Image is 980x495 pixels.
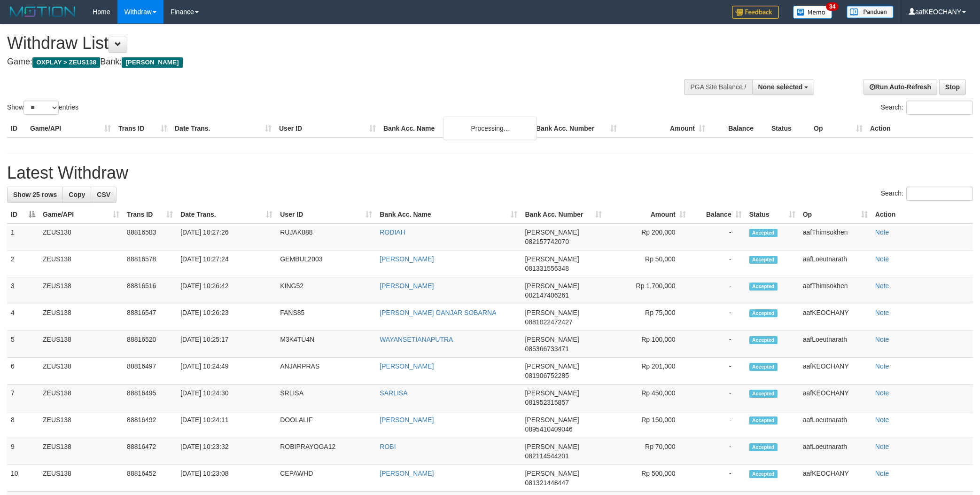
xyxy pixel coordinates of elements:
[69,191,85,198] span: Copy
[525,399,568,406] span: Copy 081952315857 to clipboard
[749,309,778,317] span: Accepted
[171,120,275,137] th: Date Trans.
[7,385,39,411] td: 7
[525,336,579,343] span: [PERSON_NAME]
[875,282,889,290] a: Note
[123,331,177,358] td: 88816520
[768,120,810,137] th: Status
[380,362,434,370] a: [PERSON_NAME]
[123,465,177,492] td: 88816452
[810,120,866,137] th: Op
[690,206,746,223] th: Balance: activate to sort column ascending
[123,438,177,465] td: 88816472
[758,83,803,91] span: None selected
[881,187,973,201] label: Search:
[752,79,815,95] button: None selected
[380,255,434,263] a: [PERSON_NAME]
[690,385,746,411] td: -
[532,120,621,137] th: Bank Acc. Number
[123,223,177,251] td: 88816583
[7,5,78,19] img: MOTION_logo.png
[939,79,966,95] a: Stop
[275,120,380,137] th: User ID
[749,283,778,291] span: Accepted
[749,416,778,424] span: Accepted
[525,238,568,245] span: Copy 082157742070 to clipboard
[7,465,39,492] td: 10
[799,411,871,438] td: aafLoeutnarath
[26,120,115,137] th: Game/API
[39,411,123,438] td: ZEUS138
[606,385,690,411] td: Rp 450,000
[177,358,276,385] td: [DATE] 10:24:49
[276,385,376,411] td: SRLISA
[793,6,832,19] img: Button%20Memo.svg
[799,358,871,385] td: aafKEOCHANY
[690,251,746,277] td: -
[749,443,778,451] span: Accepted
[525,416,579,424] span: [PERSON_NAME]
[799,277,871,304] td: aafThimsokhen
[276,411,376,438] td: DOOLALIF
[732,6,779,19] img: Feedback.jpg
[7,101,78,115] label: Show entries
[177,277,276,304] td: [DATE] 10:26:42
[525,452,568,460] span: Copy 082114544201 to clipboard
[62,187,91,203] a: Copy
[376,206,521,223] th: Bank Acc. Name: activate to sort column ascending
[91,187,117,203] a: CSV
[276,438,376,465] td: ROBIPRAYOGA12
[906,187,973,201] input: Search:
[690,331,746,358] td: -
[606,206,690,223] th: Amount: activate to sort column ascending
[525,309,579,316] span: [PERSON_NAME]
[525,318,572,326] span: Copy 0881022472427 to clipboard
[606,304,690,331] td: Rp 75,000
[799,465,871,492] td: aafKEOCHANY
[380,336,453,343] a: WAYANSETIANAPUTRA
[606,223,690,251] td: Rp 200,000
[606,438,690,465] td: Rp 70,000
[875,309,889,316] a: Note
[177,206,276,223] th: Date Trans.: activate to sort column ascending
[32,57,100,68] span: OXPLAY > ZEUS138
[525,362,579,370] span: [PERSON_NAME]
[606,358,690,385] td: Rp 201,000
[521,206,605,223] th: Bank Acc. Number: activate to sort column ascending
[746,206,799,223] th: Status: activate to sort column ascending
[123,411,177,438] td: 88816492
[177,465,276,492] td: [DATE] 10:23:08
[826,2,839,11] span: 34
[7,411,39,438] td: 8
[177,223,276,251] td: [DATE] 10:27:26
[177,251,276,277] td: [DATE] 10:27:24
[875,416,889,424] a: Note
[380,470,434,477] a: [PERSON_NAME]
[7,34,644,53] h1: Withdraw List
[276,465,376,492] td: CEPAWHD
[39,277,123,304] td: ZEUS138
[525,255,579,263] span: [PERSON_NAME]
[799,223,871,251] td: aafThimsokhen
[525,291,568,299] span: Copy 082147406261 to clipboard
[871,206,973,223] th: Action
[39,223,123,251] td: ZEUS138
[799,304,871,331] td: aafKEOCHANY
[690,438,746,465] td: -
[875,443,889,450] a: Note
[875,228,889,236] a: Note
[380,443,396,450] a: ROBI
[39,331,123,358] td: ZEUS138
[276,331,376,358] td: M3K4TU4N
[606,411,690,438] td: Rp 150,000
[525,372,568,379] span: Copy 081906752285 to clipboard
[525,470,579,477] span: [PERSON_NAME]
[39,206,123,223] th: Game/API: activate to sort column ascending
[39,358,123,385] td: ZEUS138
[709,120,768,137] th: Balance
[881,101,973,115] label: Search:
[177,385,276,411] td: [DATE] 10:24:30
[380,416,434,424] a: [PERSON_NAME]
[525,228,579,236] span: [PERSON_NAME]
[525,282,579,290] span: [PERSON_NAME]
